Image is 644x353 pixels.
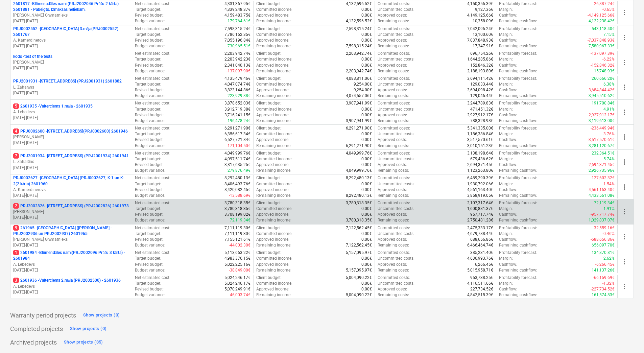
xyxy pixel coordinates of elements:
[499,112,517,118] p: Cashflow :
[256,43,291,49] p: Remaining income :
[135,7,161,13] p: Target budget :
[591,125,615,131] p: -236,449.94€
[467,168,493,173] p: 1,123,263.80€
[346,26,372,32] p: 7,598,315.24€
[256,100,282,106] p: Client budget :
[135,56,161,62] p: Target budget :
[620,183,628,191] span: more_vert
[135,63,164,68] p: Revised budget :
[589,143,615,149] p: 3,281,120.67€
[354,87,372,93] p: 9,254.00€
[499,87,517,93] p: Cashflow :
[224,156,251,162] p: 4,097,511.74€
[135,1,170,7] p: Net estimated cost :
[470,81,493,87] p: 129,033.44€
[467,13,493,18] p: 4,149,125.66€
[256,63,289,68] p: Approved income :
[228,118,251,124] p: 196,478.24€
[256,112,289,118] p: Approved income :
[13,1,129,24] div: 2601817 -Blūmenadāles nami (PRJ2002046 Prūšu 2 kārta) 2601881 - Pabeigts. Izmaksas neliekam.[PERS...
[228,93,251,99] p: 223,929.88€
[13,54,52,60] p: kods - test of the tests
[13,128,128,134] p: PRJ0002600 - [STREET_ADDRESS](PRJ0002600) 2601946
[13,175,129,198] div: PRJ0002627 -[GEOGRAPHIC_DATA] (PRJ0002627, K-1 un K-2(2.kārta) 2601960A. Kamerdinerovs[DATE]-[DATE]
[499,1,537,7] p: Profitability forecast :
[378,43,409,49] p: Remaining costs :
[378,156,414,162] p: Uncommitted costs :
[135,13,164,18] p: Revised budget :
[588,13,615,18] p: -4,149,125.66€
[62,337,105,348] button: Show projects (35)
[135,143,165,149] p: Budget variance :
[135,112,164,118] p: Revised budget :
[13,225,19,231] span: 9
[13,250,19,255] span: 1
[361,38,372,43] p: 0.00€
[378,100,410,106] p: Committed costs :
[256,56,292,62] p: Committed income :
[13,134,129,140] p: [PERSON_NAME]
[378,68,409,74] p: Remaining costs :
[228,43,251,49] p: 730,965.51€
[467,112,493,118] p: 2,927,912.17€
[13,250,129,273] div: 12601984 -Blūmendāles nami(PRJ2002096 Prūšu 3 kārta) - 2601984A. Lebedevs[DATE]-[DATE]
[620,233,628,241] span: more_vert
[224,100,251,106] p: 3,878,652.03€
[135,32,161,38] p: Target budget :
[135,118,165,124] p: Budget variance :
[467,76,493,81] p: 3,694,111.42€
[13,203,129,209] p: PRJ2002826 - [STREET_ADDRESS] (PRJ2002826) 2601978
[13,225,129,249] div: 9261965 -[GEOGRAPHIC_DATA] ([PERSON_NAME] - PRJ2002936 un PRJ2002937) 2601965[PERSON_NAME] Grāmat...
[378,137,407,143] p: Approved costs :
[346,100,372,106] p: 3,907,941.99€
[499,131,513,137] p: Margin :
[467,56,493,62] p: 1,644,285.86€
[592,100,615,106] p: 191,700.84€
[83,311,120,319] div: Show projects (0)
[228,168,251,173] p: 279,876.49€
[467,87,493,93] p: 3,694,098.42€
[475,7,493,13] p: 9,127.36€
[135,150,170,156] p: Net estimated cost :
[602,7,615,13] p: -0.65%
[588,112,615,118] p: -2,927,912.17€
[620,108,628,116] span: more_vert
[13,65,129,71] p: [DATE] - [DATE]
[64,338,103,346] div: Show projects (35)
[499,150,537,156] p: Profitability forecast :
[361,162,372,168] p: 0.00€
[378,26,410,32] p: Committed costs :
[346,1,372,7] p: 4,132,596.52€
[467,143,493,149] p: 3,010,151.23€
[135,87,164,93] p: Revised budget :
[603,156,615,162] p: 5.74%
[346,143,372,149] p: 6,291,271.90€
[256,107,292,112] p: Committed income :
[499,143,537,149] p: Remaining cashflow :
[378,38,407,43] p: Approved costs :
[620,258,628,266] span: more_vert
[499,13,517,18] p: Cashflow :
[256,162,289,168] p: Approved income :
[592,26,615,32] p: 543,118.40€
[354,81,372,87] p: 9,254.00€
[224,162,251,168] p: 3,817,635.25€
[361,13,372,18] p: 0.00€
[499,125,537,131] p: Profitability forecast :
[594,68,615,74] p: 15,748.93€
[499,7,513,13] p: Margin :
[13,203,19,209] span: 2
[135,125,170,131] p: Net estimated cost :
[473,18,493,24] p: 10,358.09€
[378,81,414,87] p: Uncommitted costs :
[470,156,493,162] p: 679,436.62€
[228,18,251,24] p: 179,764.61€
[256,13,289,18] p: Approved income :
[13,159,129,165] p: L. Zaharāns
[256,51,282,56] p: Client budget :
[378,93,409,99] p: Remaining costs :
[135,100,170,106] p: Net estimated cost :
[256,143,291,149] p: Remaining income :
[224,38,251,43] p: 7,055,196.84€
[13,262,129,267] p: A. Lebedevs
